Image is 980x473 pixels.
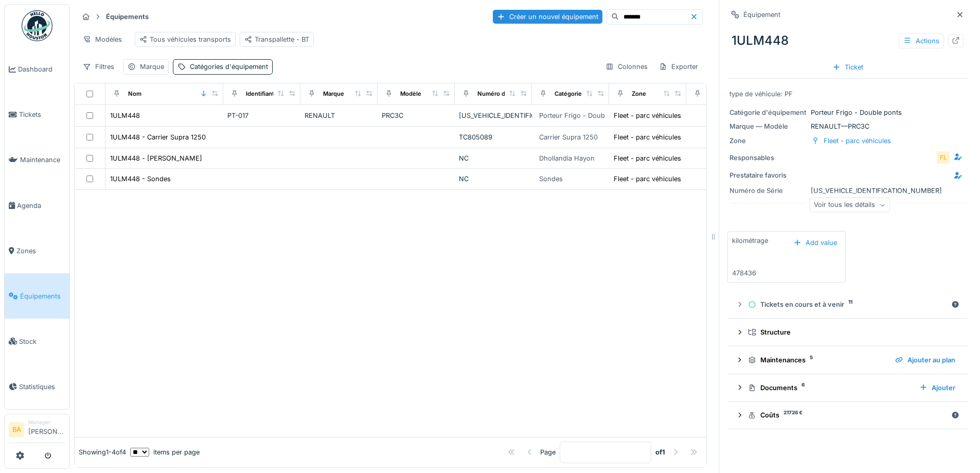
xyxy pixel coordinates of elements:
[459,132,528,142] div: TC805089
[614,153,681,163] div: Fleet - parc véhicules
[190,62,268,72] div: Catégories d'équipement
[540,447,556,457] div: Page
[9,418,65,443] a: BA Manager[PERSON_NAME]
[110,174,171,184] div: 1ULM448 - Sondes
[748,410,947,420] div: Coûts
[5,364,69,409] a: Statistiques
[732,323,964,342] summary: Structure
[654,59,703,74] div: Exporter
[655,447,665,457] strong: of 1
[729,121,966,131] div: RENAULT — PRC3C
[140,62,164,72] div: Marque
[244,34,309,44] div: Transpallette - BT
[19,382,65,392] span: Statistiques
[828,60,867,74] div: Ticket
[102,12,153,22] strong: Équipements
[891,353,959,367] div: Ajouter au plan
[5,183,69,228] a: Agenda
[729,153,807,163] div: Responsables
[732,378,964,397] summary: Documents6Ajouter
[130,447,200,457] div: items per page
[614,132,681,142] div: Fleet - parc véhicules
[748,355,887,365] div: Maintenances
[5,92,69,137] a: Tickets
[5,228,69,273] a: Zones
[748,383,911,393] div: Documents
[539,174,563,184] div: Sondes
[459,174,528,184] div: NC
[78,59,119,74] div: Filtres
[729,186,966,196] div: [US_VEHICLE_IDENTIFICATION_NUMBER]
[729,170,807,180] div: Prestataire favoris
[732,268,756,278] div: 478436
[632,90,646,98] div: Zone
[19,337,65,346] span: Stock
[539,111,630,120] div: Porteur Frigo - Double ponts
[128,90,141,98] div: Nom
[17,201,65,211] span: Agenda
[729,89,966,99] div: type de véhicule: PF
[748,327,955,337] div: Structure
[5,273,69,319] a: Équipements
[915,381,959,395] div: Ajouter
[824,136,891,146] div: Fleet - parc véhicules
[28,418,65,426] div: Manager
[22,10,52,41] img: Badge_color-CXgf-gQk.svg
[20,291,65,301] span: Équipements
[5,137,69,183] a: Maintenance
[729,121,807,131] div: Marque — Modèle
[899,33,944,48] div: Actions
[732,351,964,370] summary: Maintenances5Ajouter au plan
[110,153,202,163] div: 1ULM448 - [PERSON_NAME]
[18,64,65,74] span: Dashboard
[539,153,595,163] div: Dhollandia Hayon
[400,90,421,98] div: Modèle
[9,422,24,437] li: BA
[614,174,681,184] div: Fleet - parc véhicules
[539,132,598,142] div: Carrier Supra 1250
[732,406,964,425] summary: Coûts21726 €
[727,27,968,54] div: 1ULM448
[729,186,807,196] div: Numéro de Série
[139,34,231,44] div: Tous véhicules transports
[19,110,65,119] span: Tickets
[246,90,296,98] div: Identifiant interne
[323,90,344,98] div: Marque
[748,300,947,309] div: Tickets en cours et à venir
[732,295,964,314] summary: Tickets en cours et à venir11
[16,246,65,256] span: Zones
[78,32,127,47] div: Modèles
[743,10,780,20] div: Équipement
[110,132,206,142] div: 1ULM448 - Carrier Supra 1250
[305,111,373,120] div: RENAULT
[5,319,69,364] a: Stock
[601,59,652,74] div: Colonnes
[79,447,126,457] div: Showing 1 - 4 of 4
[227,111,296,120] div: PT-017
[732,236,768,246] div: kilométrage
[28,418,65,441] li: [PERSON_NAME]
[459,153,528,163] div: NC
[382,111,451,120] div: PRC3C
[459,111,528,120] div: [US_VEHICLE_IDENTIFICATION_NUMBER]
[809,198,890,213] div: Voir tous les détails
[555,90,626,98] div: Catégories d'équipement
[789,236,841,250] div: Add value
[729,108,807,117] div: Catégorie d'équipement
[493,10,602,24] div: Créer un nouvel équipement
[5,47,69,92] a: Dashboard
[936,150,950,165] div: FL
[110,111,140,120] div: 1ULM448
[729,136,807,146] div: Zone
[20,155,65,165] span: Maintenance
[477,90,525,98] div: Numéro de Série
[614,111,681,120] div: Fleet - parc véhicules
[729,108,966,117] div: Porteur Frigo - Double ponts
